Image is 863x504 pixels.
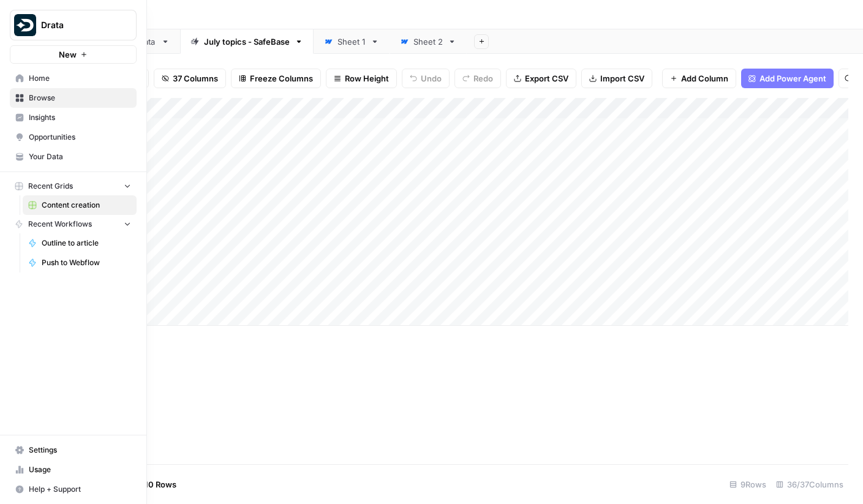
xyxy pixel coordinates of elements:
span: 37 Columns [173,72,218,85]
a: Outline to article [23,233,137,253]
a: Insights [10,108,137,127]
span: Drata [41,19,115,31]
span: Recent Grids [28,181,73,192]
button: Help + Support [10,480,137,499]
span: Help + Support [29,484,131,495]
span: Recent Workflows [28,219,92,230]
button: Undo [402,69,450,88]
button: Row Height [326,69,397,88]
span: New [59,48,77,61]
a: Your Data [10,147,137,167]
span: Undo [421,72,442,85]
span: Your Data [29,151,131,162]
a: Usage [10,460,137,480]
div: Sheet 2 [413,36,443,48]
button: Workspace: Drata [10,10,137,40]
span: Insights [29,112,131,123]
button: Add Column [662,69,736,88]
span: Settings [29,445,131,456]
span: Usage [29,464,131,475]
a: July topics - SafeBase [180,29,314,54]
a: Settings [10,440,137,460]
span: Import CSV [600,72,644,85]
img: Drata Logo [14,14,36,36]
a: Opportunities [10,127,137,147]
button: 37 Columns [154,69,226,88]
span: Opportunities [29,132,131,143]
a: Browse [10,88,137,108]
span: Home [29,73,131,84]
span: Add Column [681,72,728,85]
div: Sheet 1 [337,36,366,48]
a: Content creation [23,195,137,215]
a: Sheet 1 [314,29,390,54]
button: Export CSV [506,69,576,88]
a: Push to Webflow [23,253,137,273]
button: Recent Workflows [10,215,137,233]
button: Add Power Agent [741,69,834,88]
div: 36/37 Columns [771,475,848,494]
button: Import CSV [581,69,652,88]
span: Browse [29,92,131,103]
span: Outline to article [42,238,131,249]
span: Row Height [345,72,389,85]
a: Home [10,69,137,88]
button: New [10,45,137,64]
span: Push to Webflow [42,257,131,268]
button: Redo [454,69,501,88]
span: Export CSV [525,72,568,85]
span: Freeze Columns [250,72,313,85]
span: Add 10 Rows [127,478,176,491]
div: 9 Rows [725,475,771,494]
span: Add Power Agent [759,72,826,85]
a: Sheet 2 [390,29,467,54]
div: July topics - SafeBase [204,36,290,48]
span: Redo [473,72,493,85]
span: Content creation [42,200,131,211]
button: Freeze Columns [231,69,321,88]
button: Recent Grids [10,177,137,195]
